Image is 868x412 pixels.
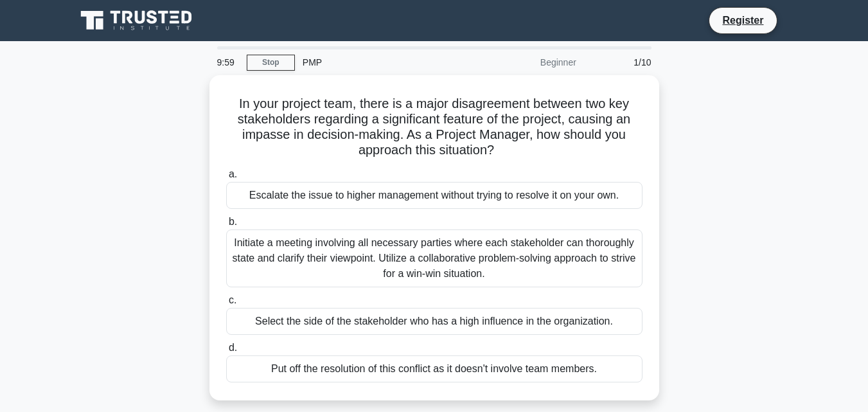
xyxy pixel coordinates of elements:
[226,355,642,382] div: Put off the resolution of this conflict as it doesn't involve team members.
[225,96,644,159] h5: In your project team, there is a major disagreement between two key stakeholders regarding a sign...
[472,49,584,75] div: Beginner
[229,342,237,353] span: d.
[226,229,642,287] div: Initiate a meeting involving all necessary parties where each stakeholder can thoroughly state an...
[229,294,236,305] span: c.
[295,49,472,75] div: PMP
[584,49,659,75] div: 1/10
[209,49,247,75] div: 9:59
[714,12,771,28] a: Register
[226,308,642,335] div: Select the side of the stakeholder who has a high influence in the organization.
[247,55,295,71] a: Stop
[229,168,237,179] span: a.
[226,182,642,209] div: Escalate the issue to higher management without trying to resolve it on your own.
[229,216,237,227] span: b.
